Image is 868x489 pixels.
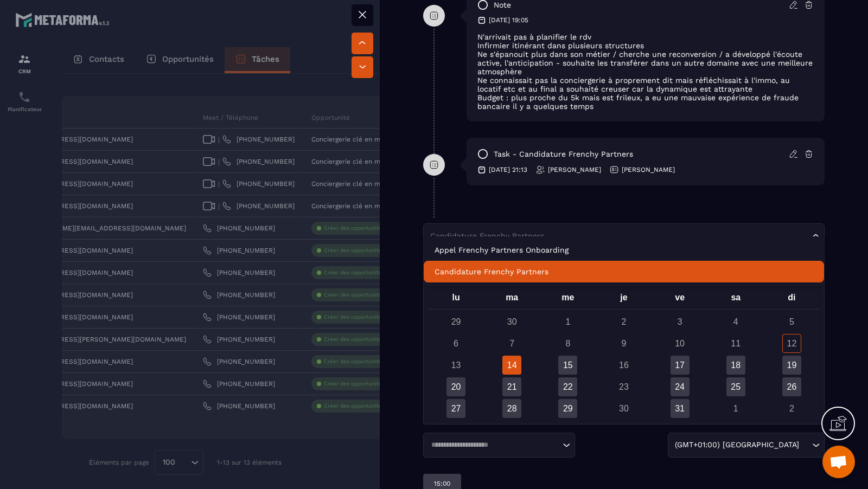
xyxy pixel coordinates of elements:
div: 10 [671,334,690,353]
div: 28 [502,399,521,418]
div: 21 [502,377,521,396]
div: 11 [726,334,745,353]
div: 22 [558,377,577,396]
div: 5 [782,312,801,331]
div: 1 [558,312,577,331]
div: sa [708,290,764,309]
div: 7 [502,334,521,353]
div: 9 [614,334,633,353]
div: 4 [726,312,745,331]
div: di [764,290,820,309]
div: 13 [446,356,465,375]
div: 30 [614,399,633,418]
div: ma [484,290,540,309]
input: Search for option [427,440,560,451]
div: 18 [726,356,745,375]
div: 29 [446,312,465,331]
div: 23 [614,377,633,396]
span: (GMT+01:00) [GEOGRAPHIC_DATA] [672,439,801,451]
div: 6 [446,334,465,353]
div: je [596,290,652,309]
div: 2 [614,312,633,331]
div: 26 [782,377,801,396]
div: 17 [671,356,690,375]
div: 8 [558,334,577,353]
div: 19 [782,356,801,375]
div: lu [428,290,484,309]
div: ve [652,290,708,309]
div: 15 [558,356,577,375]
div: 12 [782,334,801,353]
p: Candidature Frenchy Partners [435,266,813,277]
p: Budget : plus proche du 5k mais est frileux, a eu une mauvaise expérience de fraude bancaire il y... [477,93,814,111]
div: 24 [671,377,690,396]
div: Search for option [423,223,825,248]
div: 25 [726,377,745,396]
p: 15:00 [434,479,450,488]
div: Calendar wrapper [428,290,820,418]
input: Search for option [801,439,809,451]
div: 29 [558,399,577,418]
p: N'arrivait pas à planifier le rdv [477,33,814,41]
div: 20 [446,377,465,396]
p: [PERSON_NAME] [548,165,601,174]
div: 2 [782,399,801,418]
div: 30 [502,312,521,331]
div: me [540,290,596,309]
p: [DATE] 19:05 [489,16,528,24]
div: 16 [614,356,633,375]
p: Ne s'épanouit plus dans son métier / cherche une reconversion / a développé l'écoute active, l'an... [477,50,814,76]
div: Search for option [423,433,575,458]
p: Ne connaissait pas la conciergerie à proprement dit mais réfléchissait à l'immo, au locatif etc e... [477,76,814,93]
div: Ouvrir le chat [822,446,855,478]
p: Infirmier itinérant dans plusieurs structures [477,41,814,50]
div: 3 [671,312,690,331]
div: 14 [502,356,521,375]
p: [DATE] 21:13 [489,165,527,174]
p: Appel Frenchy Partners Onboarding [435,244,813,255]
div: 1 [726,399,745,418]
div: 31 [671,399,690,418]
div: Calendar days [428,312,820,418]
p: [PERSON_NAME] [622,165,675,174]
p: task - Candidature Frenchy Partners [494,149,633,159]
div: Search for option [668,433,825,458]
div: 27 [446,399,465,418]
input: Search for option [427,230,809,241]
